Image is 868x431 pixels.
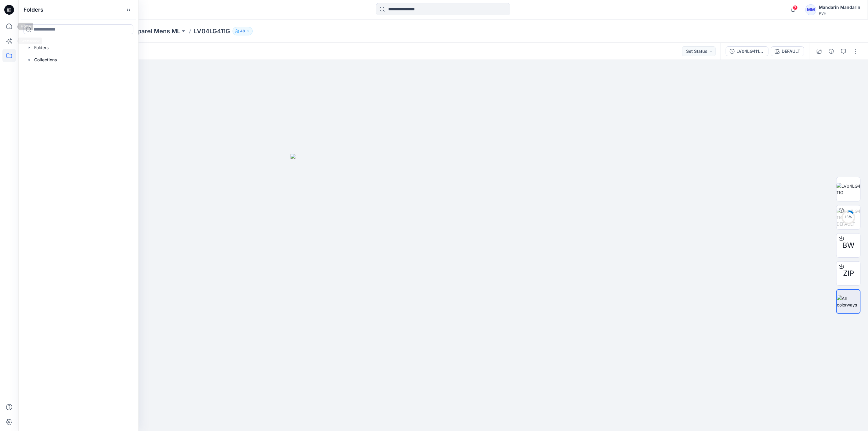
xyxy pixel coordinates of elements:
[837,295,860,308] img: All colorways
[726,46,769,56] button: LV04LG411G V2
[240,28,245,34] p: 48
[837,208,860,227] img: LV04LG411G DEFAULT
[843,268,854,279] span: ZIP
[819,4,860,11] div: Mandarin Mandarin
[771,46,804,56] button: DEFAULT
[793,5,798,10] span: 7
[842,240,855,251] span: BW
[194,27,230,35] p: LV04LG411G
[826,46,836,56] button: Details
[291,154,596,431] img: eyJhbGciOiJIUzI1NiIsImtpZCI6IjAiLCJzbHQiOiJzZXMiLCJ0eXAiOiJKV1QifQ.eyJkYXRhIjp7InR5cGUiOiJzdG9yYW...
[841,215,856,220] div: 13 %
[101,27,180,35] a: SU26 CK Apparel Mens ML
[805,4,816,15] div: MM
[233,27,253,35] button: 48
[736,48,765,55] div: LV04LG411G V2
[782,48,800,55] div: DEFAULT
[819,11,860,16] div: PVH
[34,56,57,63] p: Collections
[837,183,860,196] img: LV04LG411G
